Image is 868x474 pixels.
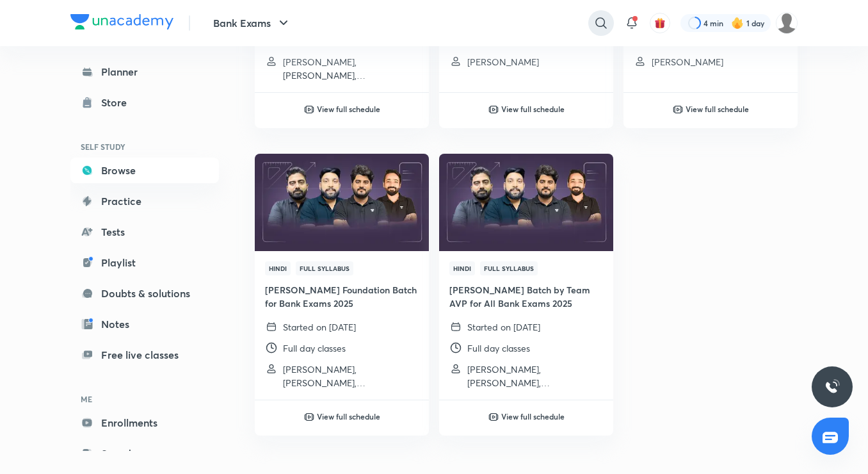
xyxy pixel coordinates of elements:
[488,104,499,115] img: play
[776,12,798,34] img: snehal rajesh
[304,412,314,422] img: play
[317,411,380,422] h6: View full schedule
[467,363,603,389] p: Abhijeet Mishra, Vishal Parihar, Puneet Kumar Sharma and 1 more
[70,158,219,183] a: Browse
[439,154,613,400] a: ThumbnailHindiFull Syllabus[PERSON_NAME] Batch by Team AVP for All Bank Exams 2025Started on [DAT...
[437,152,615,252] img: Thumbnail
[101,95,134,110] div: Store
[283,320,356,334] p: Started on [DATE]
[731,17,744,29] img: streak
[283,363,419,389] p: Abhijeet Mishra, Vishal Parihar, Puneet Kumar Sharma and 1 more
[501,411,565,422] h6: View full schedule
[255,154,429,400] a: ThumbnailHindiFull Syllabus[PERSON_NAME] Foundation Batch for Bank Exams 2025Started on [DATE]Ful...
[467,320,540,334] p: Started on [DATE]
[70,59,219,85] a: Planner
[283,55,419,82] p: Abhijeet Mishra, Vishal Parihar, Puneet Kumar Sharma and 1 more
[480,261,538,275] span: Full Syllabus
[70,90,219,115] a: Store
[650,13,670,33] button: avatar
[296,261,353,275] span: Full Syllabus
[467,341,530,355] p: Full day classes
[652,55,723,69] p: Puneet Kumar Sharma
[205,10,299,36] button: Bank Exams
[304,104,314,115] img: play
[70,441,219,466] a: Saved
[488,412,499,422] img: play
[283,341,346,355] p: Full day classes
[70,281,219,306] a: Doubts & solutions
[449,261,475,275] span: Hindi
[686,103,749,115] h6: View full schedule
[70,250,219,275] a: Playlist
[70,342,219,368] a: Free live classes
[70,136,219,158] h6: SELF STUDY
[449,283,603,310] h4: [PERSON_NAME] Batch by Team AVP for All Bank Exams 2025
[673,104,683,115] img: play
[824,379,840,395] img: ttu
[265,283,419,310] h4: [PERSON_NAME] Foundation Batch for Bank Exams 2025
[70,219,219,245] a: Tests
[317,103,380,115] h6: View full schedule
[467,55,539,69] p: Puneet Kumar Sharma
[253,152,430,252] img: Thumbnail
[70,410,219,436] a: Enrollments
[70,188,219,214] a: Practice
[70,14,173,33] a: Company Logo
[265,261,291,275] span: Hindi
[70,388,219,410] h6: ME
[654,17,666,29] img: avatar
[70,311,219,337] a: Notes
[501,103,565,115] h6: View full schedule
[70,14,173,29] img: Company Logo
